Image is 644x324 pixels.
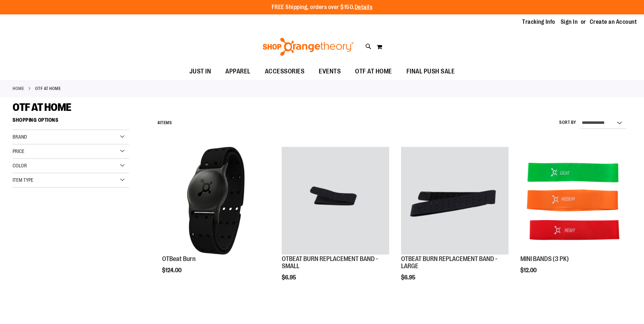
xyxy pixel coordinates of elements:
[355,63,392,80] span: OTF AT HOME
[13,134,27,140] span: Brand
[13,85,24,92] a: Home
[157,120,160,125] span: 4
[258,63,312,80] a: ACCESSORIES
[319,63,341,80] span: EVENTS
[348,63,399,80] a: OTF AT HOME
[312,63,348,80] a: EVENTS
[520,147,628,255] img: MINI BANDS (3 PK)
[561,18,578,26] a: Sign In
[590,18,637,26] a: Create an Account
[162,147,270,255] img: Main view of OTBeat Burn 6.0-C
[162,255,195,262] a: OTBeat Burn
[282,147,389,256] a: OTBEAT BURN REPLACEMENT BAND - SMALL
[262,38,355,56] img: Shop Orangetheory
[225,63,250,80] span: APPAREL
[182,63,218,80] a: JUST IN
[355,4,373,10] a: Details
[272,3,373,12] p: FREE Shipping, orders over $150.
[13,177,33,183] span: Item Type
[517,143,631,292] div: product
[401,255,497,270] a: OTBEAT BURN REPLACEMENT BAND - LARGE
[282,274,297,281] span: $6.95
[520,267,538,274] span: $12.00
[13,163,27,168] span: Color
[162,147,270,256] a: Main view of OTBeat Burn 6.0-C
[520,147,628,256] a: MINI BANDS (3 PK)
[406,63,455,80] span: FINAL PUSH SALE
[13,114,129,130] strong: Shopping Options
[35,85,61,92] strong: OTF AT HOME
[162,267,183,274] span: $124.00
[158,143,273,292] div: product
[13,101,72,113] span: OTF AT HOME
[401,147,509,255] img: OTBEAT BURN REPLACEMENT BAND - LARGE
[399,63,462,80] a: FINAL PUSH SALE
[218,63,258,80] a: APPAREL
[157,117,172,129] h2: Items
[282,255,378,270] a: OTBEAT BURN REPLACEMENT BAND - SMALL
[401,147,509,256] a: OTBEAT BURN REPLACEMENT BAND - LARGE
[397,143,512,299] div: product
[265,63,305,80] span: ACCESSORIES
[520,255,569,262] a: MINI BANDS (3 PK)
[13,148,24,154] span: Price
[282,147,389,255] img: OTBEAT BURN REPLACEMENT BAND - SMALL
[189,63,211,80] span: JUST IN
[278,143,393,299] div: product
[401,274,417,281] span: $6.95
[522,18,555,26] a: Tracking Info
[559,120,576,126] label: Sort By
